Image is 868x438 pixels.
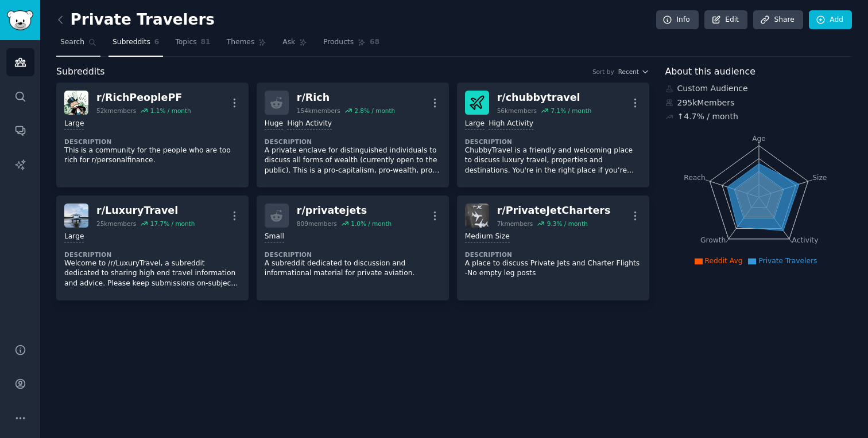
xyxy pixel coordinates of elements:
span: Private Travelers [758,257,817,265]
div: High Activity [287,119,332,130]
a: chubbytravelr/chubbytravel56kmembers7.1% / monthLargeHigh ActivityDescriptionChubbyTravel is a fr... [457,83,649,187]
span: Ask [282,37,295,48]
div: 25k members [96,220,136,228]
h2: Private Travelers [56,11,215,29]
a: Themes [223,33,271,57]
div: 2.8 % / month [354,107,395,115]
tspan: Growth [700,236,726,244]
a: Topics81 [171,33,214,57]
span: 68 [370,37,379,48]
p: ChubbyTravel is a friendly and welcoming place to discuss luxury travel, properties and destinati... [465,146,641,176]
div: Small [265,232,284,243]
div: Large [64,232,84,243]
div: 52k members [96,107,136,115]
div: 1.1 % / month [150,107,191,115]
p: Welcome to /r/LuxuryTravel, a subreddit dedicated to sharing high end travel information and advi... [64,259,241,289]
div: High Activity [489,119,533,130]
div: 154k members [297,107,340,115]
dt: Description [465,138,641,146]
div: 9.3 % / month [547,220,588,228]
span: Subreddits [113,37,150,48]
img: RichPeoplePF [64,91,88,115]
span: Reddit Avg [705,257,743,265]
a: RichPeoplePFr/RichPeoplePF52kmembers1.1% / monthLargeDescriptionThis is a community for the peopl... [56,83,249,187]
dt: Description [465,251,641,259]
a: Edit [704,10,747,30]
div: Custom Audience [665,83,852,95]
span: Themes [227,37,255,48]
dt: Description [265,251,441,259]
a: Info [656,10,699,30]
span: Recent [618,68,639,76]
div: Sort by [592,68,614,76]
img: PrivateJetCharters [465,204,489,228]
span: Subreddits [56,65,105,79]
a: LuxuryTravelr/LuxuryTravel25kmembers17.7% / monthLargeDescriptionWelcome to /r/LuxuryTravel, a su... [56,195,249,300]
div: 295k Members [665,97,852,109]
div: Large [465,119,485,130]
a: r/privatejets809members1.0% / monthSmallDescriptionA subreddit dedicated to discussion and inform... [257,195,449,300]
img: LuxuryTravel [64,204,88,228]
dt: Description [64,251,241,259]
div: r/ RichPeoplePF [96,91,191,105]
a: Share [753,10,803,30]
div: 1.0 % / month [351,220,392,228]
a: Search [56,33,100,57]
div: 17.7 % / month [150,220,195,228]
a: PrivateJetChartersr/PrivateJetCharters7kmembers9.3% / monthMedium SizeDescriptionA place to discu... [457,195,649,300]
div: 809 members [297,220,337,228]
a: Products68 [319,33,383,57]
div: Large [64,119,84,130]
img: chubbytravel [465,91,489,115]
tspan: Reach [684,173,706,181]
span: Search [60,37,84,48]
div: r/ Rich [297,91,395,105]
a: r/Rich154kmembers2.8% / monthHugeHigh ActivityDescriptionA private enclave for distinguished indi... [257,83,449,187]
p: A private enclave for distinguished individuals to discuss all forms of wealth (currently open to... [265,146,441,176]
span: Topics [175,37,196,48]
button: Recent [618,68,649,76]
tspan: Age [752,135,766,143]
a: Add [809,10,852,30]
span: About this audience [665,65,755,79]
div: r/ privatejets [297,204,392,218]
p: A place to discuss Private Jets and Charter Flights -No empty leg posts [465,259,641,279]
tspan: Activity [792,236,818,244]
a: Ask [278,33,311,57]
a: Subreddits6 [108,33,163,57]
p: This is a community for the people who are too rich for r/personalfinance. [64,146,241,166]
span: Products [323,37,354,48]
div: 7.1 % / month [551,107,591,115]
div: r/ PrivateJetCharters [497,204,611,218]
div: Huge [265,119,283,130]
img: GummySearch logo [7,10,33,30]
span: 81 [201,37,211,48]
div: ↑ 4.7 % / month [677,111,738,123]
dt: Description [265,138,441,146]
tspan: Size [812,173,827,181]
div: 7k members [497,220,533,228]
div: r/ LuxuryTravel [96,204,195,218]
div: 56k members [497,107,537,115]
dt: Description [64,138,241,146]
div: r/ chubbytravel [497,91,592,105]
div: Medium Size [465,232,510,243]
span: 6 [154,37,160,48]
p: A subreddit dedicated to discussion and informational material for private aviation. [265,259,441,279]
